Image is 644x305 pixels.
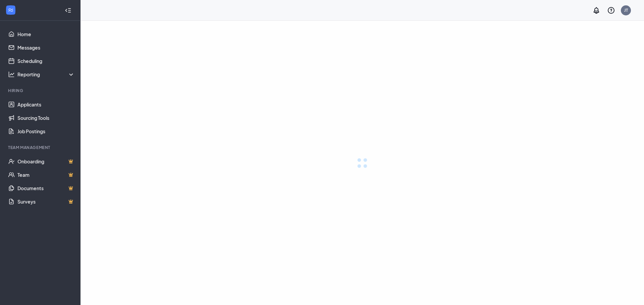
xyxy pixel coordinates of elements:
[17,125,75,138] a: Job Postings
[17,111,75,125] a: Sourcing Tools
[17,168,75,181] a: TeamCrown
[17,181,75,195] a: DocumentsCrown
[65,7,71,14] svg: Collapse
[17,27,75,41] a: Home
[7,7,14,13] svg: WorkstreamLogo
[624,7,628,13] div: JT
[592,6,600,14] svg: Notifications
[17,155,75,168] a: OnboardingCrown
[17,98,75,111] a: Applicants
[17,41,75,54] a: Messages
[8,71,15,78] svg: Analysis
[17,54,75,68] a: Scheduling
[8,88,73,93] div: Hiring
[17,71,75,78] div: Reporting
[8,145,73,150] div: Team Management
[17,195,75,208] a: SurveysCrown
[607,6,615,14] svg: QuestionInfo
